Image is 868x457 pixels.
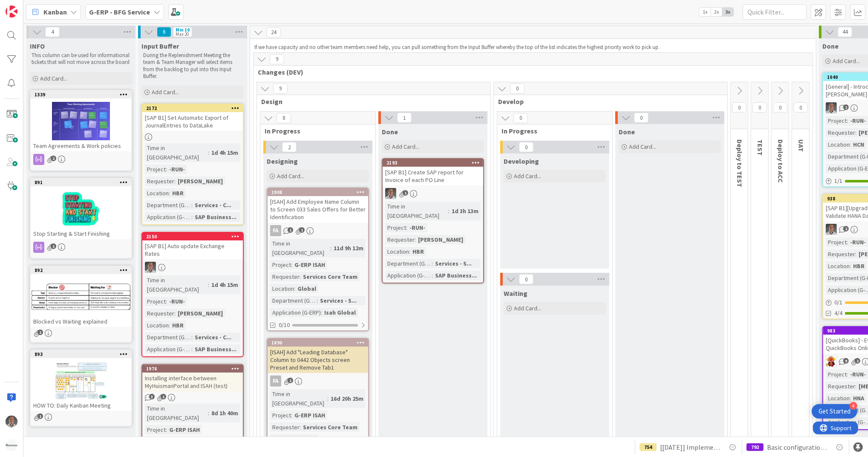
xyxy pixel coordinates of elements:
[383,159,483,185] div: 2193[SAP B1] Create SAP report for Invoice of each PO Line
[318,296,359,305] div: Services - S...
[270,284,294,293] div: Location
[265,127,365,135] span: In Progress
[271,340,368,346] div: 1890
[295,284,318,293] div: Global
[170,321,186,330] div: HBR
[270,272,300,281] div: Requester
[31,350,131,411] div: 893HOW TO: Daily Kanban Meeting
[209,408,240,418] div: 8d 1h 40m
[294,284,295,293] span: :
[270,225,281,236] div: FA
[31,400,131,411] div: HOW TO: Daily Kanban Meeting
[513,113,528,123] span: 0
[288,378,293,383] span: 1
[826,116,847,125] div: Project
[31,316,131,327] div: Blocked vs Waiting explained
[18,1,39,12] span: Support
[403,190,408,196] span: 1
[855,358,860,364] span: 1
[191,200,193,210] span: :
[826,249,855,259] div: Requester
[193,212,239,222] div: SAP Business...
[502,127,602,135] span: In Progress
[258,68,802,76] span: Changes (DEV)
[35,179,131,185] div: 891
[174,309,176,318] span: :
[385,202,448,220] div: Time in [GEOGRAPHIC_DATA]
[409,247,410,256] span: :
[498,97,717,106] span: Develop
[295,434,318,444] div: Global
[747,443,764,451] div: 792
[142,373,243,391] div: Installing interface between MyHuismanPortal and ISAH (test)
[166,297,167,306] span: :
[37,330,43,335] span: 1
[767,442,828,452] span: Basic configuration Isah test environment HSG
[753,102,767,113] span: 0
[433,259,474,268] div: Services - S...
[277,113,291,123] span: 8
[288,227,293,233] span: 1
[169,321,170,330] span: :
[847,237,848,247] span: :
[848,237,868,247] div: -RUN-
[31,266,131,327] div: 892Blocked vs Waiting explained
[273,84,288,94] span: 9
[826,356,837,367] img: LC
[385,259,432,268] div: Department (G-ERP)
[407,223,427,232] div: -RUN-
[146,234,243,240] div: 2150
[776,139,785,183] span: Deploy to ACC
[145,200,191,210] div: Department (G-ERP)
[843,104,849,110] span: 1
[793,102,808,113] span: 0
[146,366,243,372] div: 1976
[660,442,721,452] span: [[DATE]] Implement Accountview BI information- [Data Transport to BI Datalake]
[145,212,191,222] div: Application (G-ERP)
[145,404,208,422] div: Time in [GEOGRAPHIC_DATA]
[31,179,131,239] div: 891Stop Starting & Start Finishing
[847,370,848,379] span: :
[270,260,291,269] div: Project
[850,402,857,410] div: 4
[416,235,465,244] div: [PERSON_NAME]
[142,365,243,373] div: 1976
[31,140,131,151] div: Team Agreements & Work policies
[826,370,847,379] div: Project
[89,8,150,16] b: G-ERP - BFG Service
[271,189,368,195] div: 1908
[51,156,56,161] span: 2
[504,289,528,298] span: Waiting
[193,200,234,210] div: Services - C...
[433,271,479,280] div: SAP Business...
[193,344,239,354] div: SAP Business...
[833,57,860,65] span: Add Card...
[167,165,187,174] div: -RUN-
[850,393,851,403] span: :
[504,157,539,165] span: Developing
[208,408,209,418] span: :
[383,159,483,167] div: 2193
[812,404,857,419] div: Open Get Started checklist, remaining modules: 4
[847,116,848,125] span: :
[261,97,480,106] span: Design
[142,104,243,112] div: 2172
[145,309,174,318] div: Requester
[385,271,432,280] div: Application (G-ERP)
[167,425,202,434] div: G-ERP ISAH
[142,233,243,259] div: 2150[SAP B1] Auto update Exchange Rates
[268,376,368,387] div: FA
[385,188,396,199] img: PS
[292,411,327,420] div: G-ERP ISAH
[735,139,744,187] span: Deploy to TEST
[191,344,193,354] span: :
[45,27,60,37] span: 4
[176,32,189,36] div: Max 20
[35,351,131,357] div: 893
[300,272,301,281] span: :
[270,308,321,317] div: Application (G-ERP)
[822,42,839,50] span: Done
[826,393,850,403] div: Location
[321,308,322,317] span: :
[640,443,657,451] div: 754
